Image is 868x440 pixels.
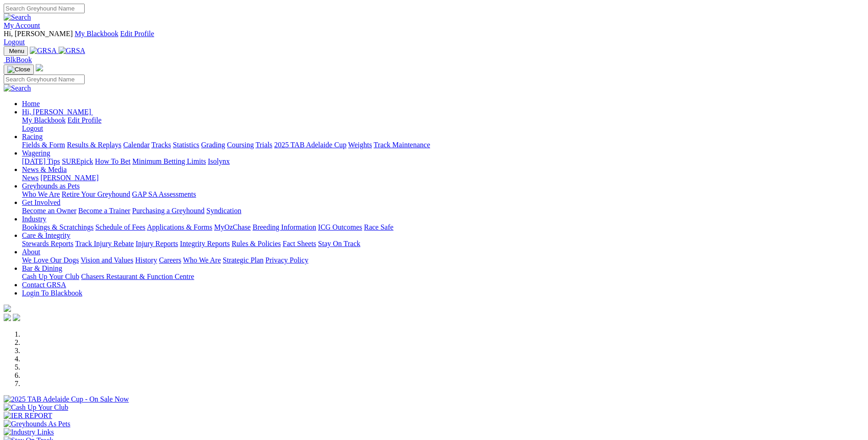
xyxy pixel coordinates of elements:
a: Logout [22,124,43,132]
a: My Blackbook [75,30,119,38]
div: Wagering [22,157,864,166]
a: Integrity Reports [180,240,230,247]
a: MyOzChase [214,223,251,231]
a: Bookings & Scratchings [22,223,93,231]
a: 2025 TAB Adelaide Cup [274,141,346,149]
div: Greyhounds as Pets [22,190,864,199]
a: BlkBook [4,56,32,64]
img: GRSA [59,47,86,55]
a: Strategic Plan [223,256,264,264]
a: Weights [348,141,372,149]
a: Track Injury Rebate [75,240,134,247]
div: News & Media [22,174,864,182]
img: Search [4,13,31,21]
a: ICG Outcomes [318,223,362,231]
a: How To Bet [95,157,131,165]
a: Fact Sheets [283,240,316,247]
img: Search [4,84,31,92]
a: Trials [255,141,272,149]
a: Become an Owner [22,207,76,215]
div: Racing [22,141,864,149]
span: Hi, [PERSON_NAME] [22,108,91,116]
a: News & Media [22,166,67,173]
div: Care & Integrity [22,240,864,248]
a: Industry [22,215,46,223]
img: Industry Links [4,428,54,436]
div: About [22,256,864,264]
a: Chasers Restaurant & Function Centre [81,273,194,280]
a: Purchasing a Greyhound [132,207,205,215]
a: Grading [201,141,225,149]
a: Privacy Policy [265,256,308,264]
img: GRSA [30,47,57,55]
div: Get Involved [22,207,864,215]
a: History [135,256,157,264]
a: Logout [4,38,25,46]
a: [DATE] Tips [22,157,60,165]
a: Become a Trainer [78,207,130,215]
a: Get Involved [22,199,60,206]
a: Applications & Forms [147,223,212,231]
input: Search [4,75,85,84]
button: Toggle navigation [4,46,28,56]
a: Minimum Betting Limits [132,157,206,165]
a: Wagering [22,149,50,157]
img: 2025 TAB Adelaide Cup - On Sale Now [4,395,129,403]
a: Stewards Reports [22,240,73,247]
img: Close [7,66,30,73]
a: Race Safe [364,223,393,231]
a: Home [22,100,40,107]
a: Who We Are [183,256,221,264]
img: logo-grsa-white.png [4,305,11,312]
a: Track Maintenance [374,141,430,149]
a: Bar & Dining [22,264,62,272]
a: Careers [159,256,181,264]
a: Vision and Values [81,256,133,264]
a: Coursing [227,141,254,149]
div: My Account [4,30,864,46]
input: Search [4,4,85,13]
img: twitter.svg [13,314,20,321]
a: About [22,248,40,256]
a: Breeding Information [253,223,316,231]
a: SUREpick [62,157,93,165]
a: Cash Up Your Club [22,273,79,280]
a: Stay On Track [318,240,360,247]
a: Statistics [173,141,199,149]
a: Hi, [PERSON_NAME] [22,108,93,116]
div: Hi, [PERSON_NAME] [22,116,864,133]
a: Rules & Policies [232,240,281,247]
a: GAP SA Assessments [132,190,196,198]
img: Greyhounds As Pets [4,420,70,428]
button: Toggle navigation [4,64,34,75]
a: My Account [4,21,40,29]
a: My Blackbook [22,116,66,124]
a: Tracks [151,141,171,149]
span: Hi, [PERSON_NAME] [4,30,73,38]
a: Results & Replays [67,141,121,149]
a: Calendar [123,141,150,149]
a: Edit Profile [68,116,102,124]
a: Edit Profile [120,30,154,38]
a: Schedule of Fees [95,223,145,231]
a: Isolynx [208,157,230,165]
a: Fields & Form [22,141,65,149]
img: IER REPORT [4,412,52,420]
img: logo-grsa-white.png [36,64,43,71]
div: Industry [22,223,864,231]
a: Retire Your Greyhound [62,190,130,198]
img: Cash Up Your Club [4,403,68,412]
a: We Love Our Dogs [22,256,79,264]
a: Greyhounds as Pets [22,182,80,190]
a: [PERSON_NAME] [40,174,98,182]
a: Care & Integrity [22,231,70,239]
a: Contact GRSA [22,281,66,289]
span: BlkBook [5,56,32,64]
a: Who We Are [22,190,60,198]
a: Racing [22,133,43,140]
a: News [22,174,38,182]
span: Menu [9,48,24,54]
img: facebook.svg [4,314,11,321]
a: Injury Reports [135,240,178,247]
div: Bar & Dining [22,273,864,281]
